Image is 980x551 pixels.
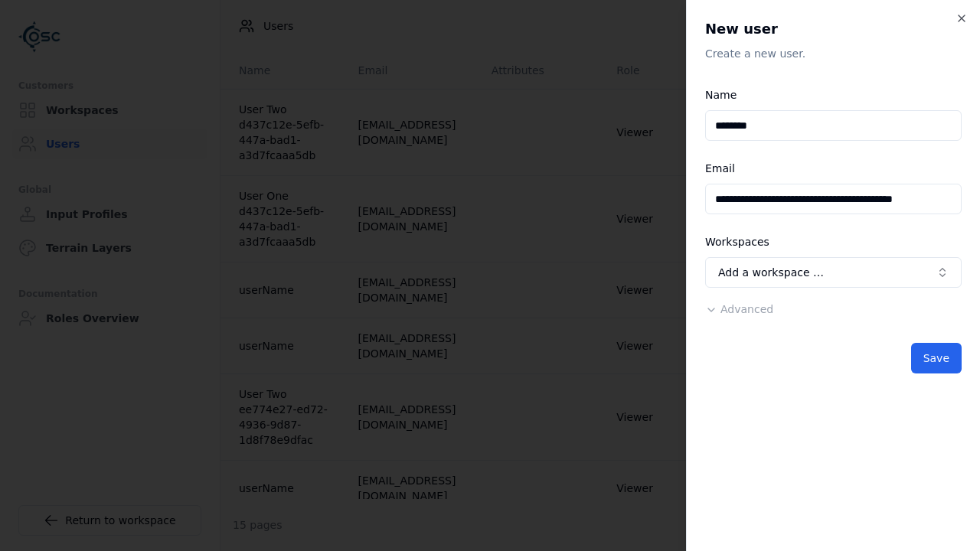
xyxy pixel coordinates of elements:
[705,18,962,40] h2: New user
[705,236,769,248] label: Workspaces
[911,343,962,373] button: Save
[705,89,737,101] label: Name
[718,265,824,280] span: Add a workspace …
[720,303,773,315] span: Advanced
[705,162,735,174] label: Email
[705,302,773,317] button: Advanced
[705,46,962,61] p: Create a new user.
